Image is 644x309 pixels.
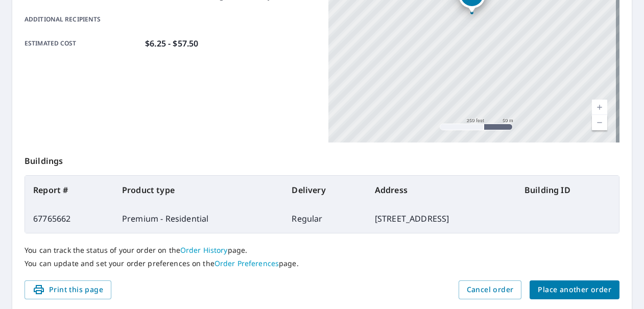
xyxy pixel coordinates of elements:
[283,176,366,204] th: Delivery
[592,115,607,130] a: Current Level 17, Zoom Out
[367,204,516,233] td: [STREET_ADDRESS]
[367,176,516,204] th: Address
[180,245,228,255] a: Order History
[114,204,284,233] td: Premium - Residential
[283,204,366,233] td: Regular
[25,37,141,50] p: Estimated cost
[25,204,114,233] td: 67765662
[459,280,522,299] button: Cancel order
[25,246,619,255] p: You can track the status of your order on the page.
[25,280,111,299] button: Print this page
[530,280,619,299] button: Place another order
[538,283,611,296] span: Place another order
[592,100,607,115] a: Current Level 17, Zoom In
[114,176,284,204] th: Product type
[25,259,619,268] p: You can update and set your order preferences on the page.
[145,37,198,50] p: $6.25 - $57.50
[214,258,279,268] a: Order Preferences
[25,176,114,204] th: Report #
[467,283,514,296] span: Cancel order
[33,283,103,296] span: Print this page
[516,176,619,204] th: Building ID
[25,142,619,175] p: Buildings
[25,15,141,24] p: Additional recipients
